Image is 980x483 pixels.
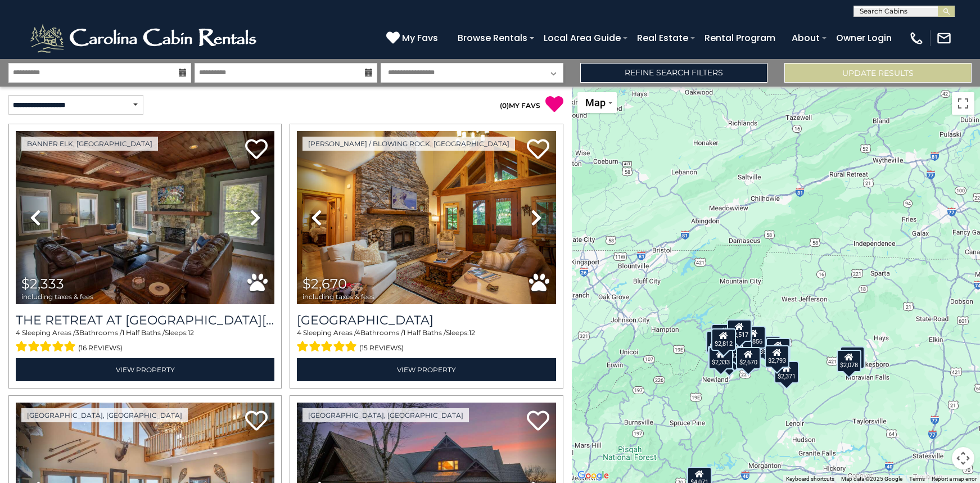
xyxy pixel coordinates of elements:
[122,328,165,337] span: 1 Half Baths /
[699,28,781,48] a: Rental Program
[764,345,789,367] div: $2,793
[75,328,79,337] span: 3
[297,131,556,304] img: thumbnail_163269168.jpeg
[538,28,626,48] a: Local Area Guide
[297,328,301,337] span: 4
[527,138,549,162] a: Add to favorites
[936,30,952,46] img: mail-regular-white.png
[756,336,781,359] div: $5,532
[469,328,475,337] span: 12
[21,293,93,300] span: including taxes & fees
[16,313,274,328] h3: The Retreat at Mountain Meadows
[302,293,374,300] span: including taxes & fees
[16,131,274,304] img: thumbnail_163270081.jpeg
[16,358,274,381] a: View Property
[766,338,791,360] div: $1,933
[500,101,509,110] span: ( )
[841,476,902,482] span: Map data ©2025 Google
[909,476,925,482] a: Terms (opens in new tab)
[741,326,766,349] div: $1,856
[711,328,735,351] div: $2,812
[784,63,972,83] button: Update Results
[774,360,799,383] div: $2,371
[786,28,825,48] a: About
[386,31,441,46] a: My Favs
[297,328,556,355] div: Sleeping Areas / Bathrooms / Sleeps:
[302,276,347,292] span: $2,670
[297,313,556,328] h3: Mountain Song Lodge
[21,276,64,292] span: $2,333
[722,342,747,365] div: $2,235
[585,97,606,109] span: Map
[452,28,533,48] a: Browse Rentals
[786,475,834,483] button: Keyboard shortcuts
[708,345,733,368] div: $2,464
[500,101,540,110] a: (0)MY FAVS
[297,313,556,328] a: [GEOGRAPHIC_DATA]
[932,476,977,482] a: Report a map error
[631,28,694,48] a: Real Estate
[840,346,865,368] div: $3,312
[952,92,974,115] button: Toggle fullscreen view
[21,408,188,422] a: [GEOGRAPHIC_DATA], [GEOGRAPHIC_DATA]
[836,349,861,372] div: $2,078
[356,328,360,337] span: 4
[909,30,924,46] img: phone-regular-white.png
[359,341,404,355] span: (15 reviews)
[403,328,446,337] span: 1 Half Baths /
[245,409,268,434] a: Add to favorites
[21,137,158,151] a: Banner Elk, [GEOGRAPHIC_DATA]
[16,313,274,328] a: The Retreat at [GEOGRAPHIC_DATA][PERSON_NAME]
[297,358,556,381] a: View Property
[16,328,274,355] div: Sleeping Areas / Bathrooms / Sleeps:
[245,138,268,162] a: Add to favorites
[736,346,761,369] div: $2,670
[527,409,549,434] a: Add to favorites
[502,101,507,110] span: 0
[727,319,752,341] div: $2,517
[402,31,438,45] span: My Favs
[302,408,469,422] a: [GEOGRAPHIC_DATA], [GEOGRAPHIC_DATA]
[575,468,612,483] a: Open this area in Google Maps (opens a new window)
[302,137,515,151] a: [PERSON_NAME] / Blowing Rock, [GEOGRAPHIC_DATA]
[708,347,733,369] div: $2,333
[717,347,742,370] div: $2,247
[580,63,767,83] a: Refine Search Filters
[188,328,194,337] span: 12
[78,341,123,355] span: (16 reviews)
[706,331,731,353] div: $3,231
[16,328,20,337] span: 4
[830,28,897,48] a: Owner Login
[577,92,617,113] button: Change map style
[711,323,736,346] div: $2,264
[952,447,974,470] button: Map camera controls
[28,21,261,55] img: White-1-2.png
[575,468,612,483] img: Google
